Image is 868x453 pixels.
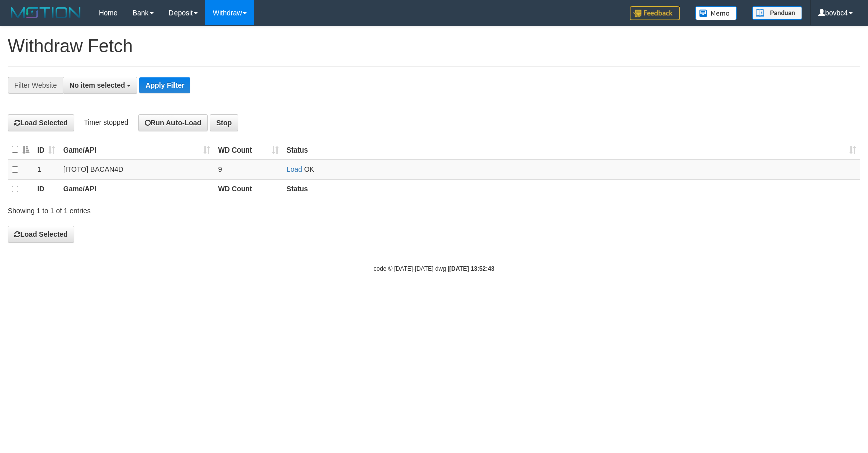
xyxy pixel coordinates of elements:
div: Filter Website [8,77,63,94]
th: Status [283,179,860,199]
th: WD Count: activate to sort column ascending [214,140,283,160]
img: MOTION_logo.png [8,5,84,20]
th: Game/API [59,179,214,199]
button: Load Selected [8,226,74,243]
th: ID: activate to sort column ascending [33,140,59,160]
span: OK [304,165,314,173]
img: panduan.png [752,6,802,20]
h1: Withdraw Fetch [8,36,860,56]
button: Run Auto-Load [138,114,208,131]
button: No item selected [63,77,137,94]
img: Feedback.jpg [630,6,680,20]
th: Status: activate to sort column ascending [283,140,860,160]
button: Load Selected [8,114,74,131]
div: Showing 1 to 1 of 1 entries [8,202,354,216]
td: 1 [33,160,59,180]
th: Game/API: activate to sort column ascending [59,140,214,160]
td: [ITOTO] BACAN4D [59,160,214,180]
button: Stop [210,114,238,131]
span: No item selected [69,81,125,89]
button: Apply Filter [139,77,190,93]
strong: [DATE] 13:52:43 [449,265,494,272]
span: 9 [218,165,222,173]
small: code © [DATE]-[DATE] dwg | [374,265,495,272]
span: Timer stopped [84,118,128,126]
a: Load [287,165,302,173]
th: WD Count [214,179,283,199]
th: ID [33,179,59,199]
img: Button%20Memo.svg [695,6,737,20]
